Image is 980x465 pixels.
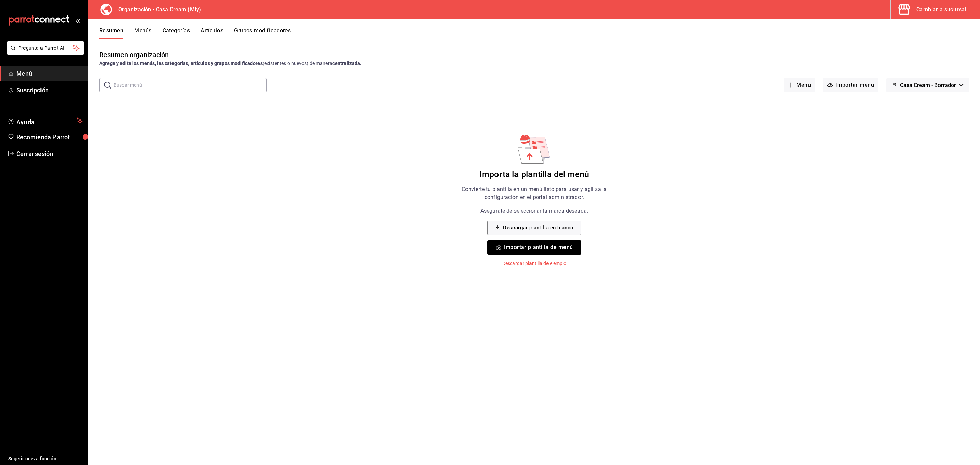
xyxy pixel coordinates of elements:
strong: centralizada. [332,61,362,66]
strong: Agrega y edita los menús, las categorías, artículos y grupos modificadores [99,61,263,66]
div: navigation tabs [99,27,980,39]
p: Convierte tu plantilla en un menú listo para usar y agiliza la configuración en el portal adminis... [448,185,620,202]
span: Cerrar sesión [16,149,83,158]
div: Cambiar a sucursal [916,5,966,14]
button: Importar menú [823,78,878,92]
button: Pregunta a Parrot AI [7,41,84,55]
span: Ayuda [16,117,74,125]
button: Casa Cream - Borrador [886,78,969,92]
span: Casa Cream - Borrador [900,82,956,89]
button: Grupos modificadores [234,27,291,39]
button: Artículos [201,27,223,39]
input: Buscar menú [114,78,267,92]
p: Asegúrate de seleccionar la marca deseada. [480,207,588,215]
span: Sugerir nueva función [8,455,83,462]
button: Resumen [99,27,124,39]
h3: Organización - Casa Cream (Mty) [113,5,201,14]
button: Categorías [163,27,190,39]
span: Suscripción [16,85,83,95]
button: Importar plantilla de menú [487,240,581,255]
p: Descargar plantilla de ejemplo [502,260,567,267]
button: Menús [134,27,151,39]
h6: Importa la plantilla del menú [479,169,589,180]
button: Descargar plantilla en blanco [487,221,581,235]
span: Pregunta a Parrot AI [18,45,73,52]
span: Menú [16,69,83,78]
div: Resumen organización [99,50,169,60]
div: (existentes o nuevos) de manera [99,60,969,67]
button: open_drawer_menu [75,18,80,23]
button: Menú [784,78,815,92]
span: Recomienda Parrot [16,132,83,142]
a: Pregunta a Parrot AI [5,49,84,57]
